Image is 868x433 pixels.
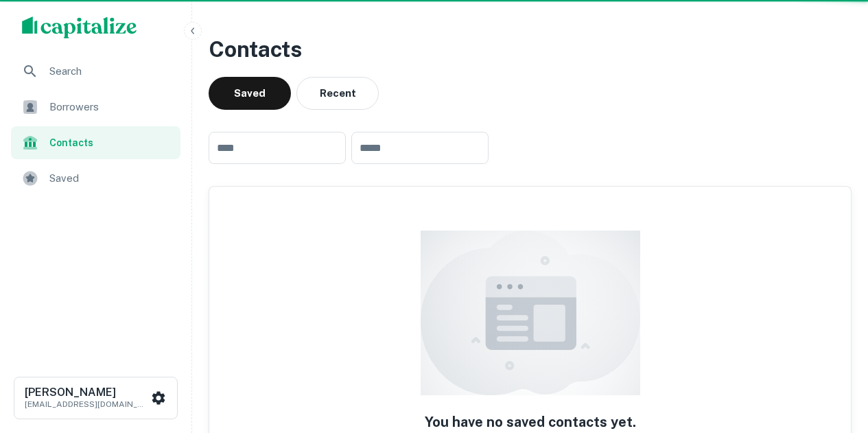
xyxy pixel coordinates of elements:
[25,398,148,410] p: [EMAIL_ADDRESS][DOMAIN_NAME]
[49,170,172,187] span: Saved
[11,126,180,159] a: Contacts
[25,387,148,398] h6: [PERSON_NAME]
[22,16,137,38] img: capitalize-logo.png
[14,377,178,419] button: [PERSON_NAME][EMAIL_ADDRESS][DOMAIN_NAME]
[209,33,852,66] h3: Contacts
[296,77,379,110] button: Recent
[49,63,172,80] span: Search
[11,55,180,88] a: Search
[11,162,180,195] a: Saved
[11,91,180,124] a: Borrowers
[425,412,636,432] h5: You have no saved contacts yet.
[49,135,172,150] span: Contacts
[209,77,291,110] button: Saved
[421,231,640,395] img: empty content
[49,99,172,115] span: Borrowers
